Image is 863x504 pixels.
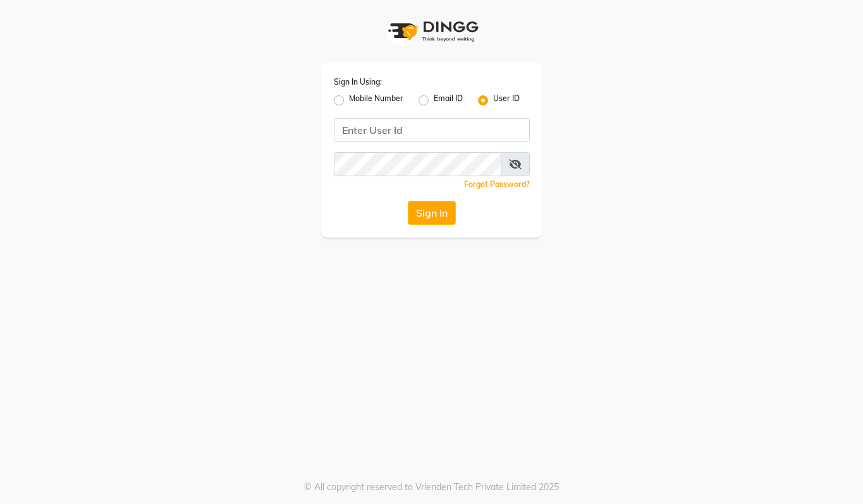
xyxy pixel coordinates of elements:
input: Username [334,118,530,142]
a: Forgot Password? [464,179,530,189]
label: Mobile Number [349,93,403,108]
label: Email ID [434,93,463,108]
input: Username [334,152,501,176]
label: Sign In Using: [334,76,382,88]
label: User ID [493,93,520,108]
img: logo1.svg [381,13,482,50]
button: Sign In [408,201,456,225]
